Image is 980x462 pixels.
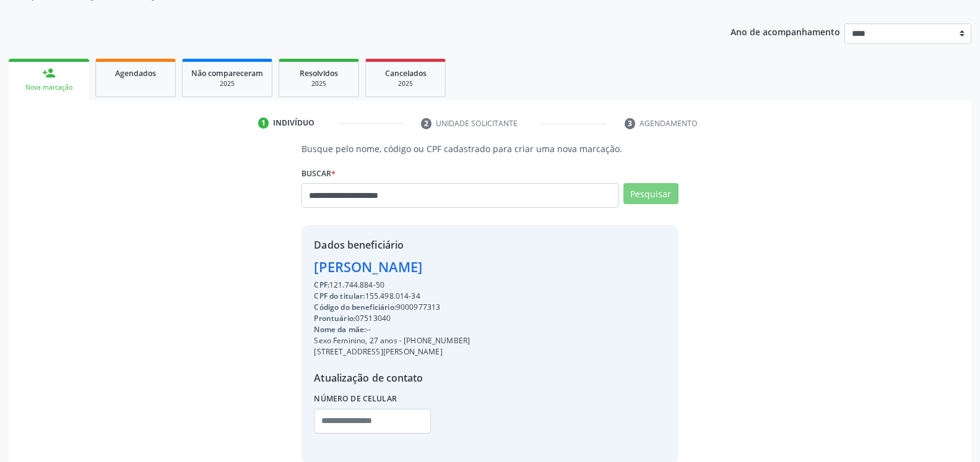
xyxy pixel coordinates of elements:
[314,313,470,324] div: 07513040
[314,370,470,385] div: Atualização de contato
[301,142,678,155] p: Busque pelo nome, código ou CPF cadastrado para criar uma nova marcação.
[314,302,396,312] span: Código do beneficiário:
[300,68,338,79] span: Resolvidos
[273,118,314,129] div: Indivíduo
[301,164,336,183] label: Buscar
[42,66,56,80] div: person_add
[314,237,470,252] div: Dados beneficiário
[314,335,470,346] div: Sexo Feminino, 27 anos - [PHONE_NUMBER]
[258,118,269,129] div: 1
[17,83,80,92] div: Nova marcação
[191,68,263,79] span: Não compareceram
[314,324,470,335] div: --
[314,346,470,357] div: [STREET_ADDRESS][PERSON_NAME]
[288,79,350,88] div: 2025
[314,257,470,277] div: [PERSON_NAME]
[314,324,366,335] span: Nome da mãe:
[314,291,365,301] span: CPF do titular:
[385,68,427,79] span: Cancelados
[314,280,470,291] div: 121.744.884-50
[115,68,156,79] span: Agendados
[314,313,355,323] span: Prontuário:
[314,302,470,313] div: 9000977313
[314,291,470,302] div: 155.498.014-34
[375,79,436,88] div: 2025
[191,79,263,88] div: 2025
[623,183,679,204] button: Pesquisar
[314,390,397,409] label: Número de celular
[731,24,840,39] p: Ano de acompanhamento
[314,280,329,290] span: CPF:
